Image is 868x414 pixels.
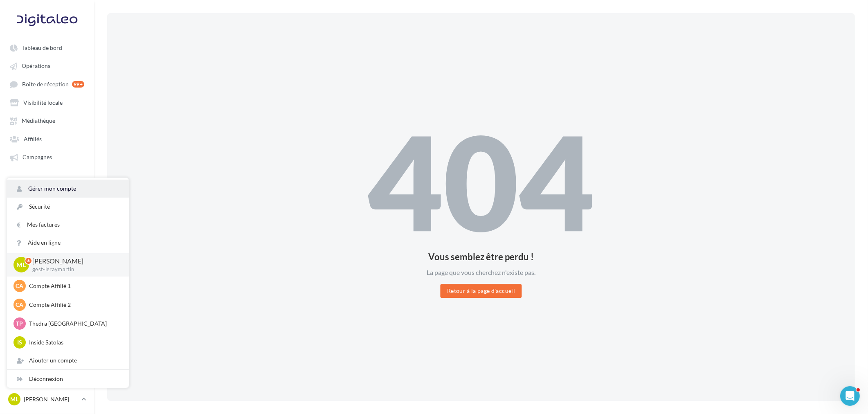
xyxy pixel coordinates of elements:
[7,216,129,234] a: Mes factures
[23,99,63,106] span: Visibilité locale
[5,58,89,73] a: Opérations
[17,338,22,346] span: IS
[5,149,89,164] a: Campagnes
[5,131,89,146] a: Affiliés
[5,113,89,128] a: Médiathèque
[16,282,24,290] span: CA
[22,63,50,70] span: Opérations
[16,301,24,309] span: CA
[24,395,78,403] p: [PERSON_NAME]
[29,282,119,290] p: Compte Affilié 1
[7,180,129,198] a: Gérer mon compte
[22,154,52,161] span: Campagnes
[5,76,89,92] a: Boîte de réception 99+
[5,95,89,110] a: Visibilité locale
[17,260,26,270] span: ML
[368,268,595,278] div: La page que vous cherchez n'existe pas.
[7,198,129,216] a: Sécurité
[24,135,42,142] span: Affiliés
[368,116,595,246] div: 404
[840,386,860,406] iframe: Intercom live chat
[10,395,18,403] span: ML
[368,253,595,262] div: Vous semblez être perdu !
[32,256,116,266] p: [PERSON_NAME]
[72,81,84,88] div: 99+
[32,266,116,273] p: gest-leraymartin
[441,284,522,298] button: Retour à la page d'accueil
[7,370,129,388] div: Déconnexion
[5,40,89,55] a: Tableau de bord
[7,351,129,369] div: Ajouter un compte
[7,234,129,252] a: Aide en ligne
[7,391,88,407] a: ML [PERSON_NAME]
[22,81,69,88] span: Boîte de réception
[22,44,62,51] span: Tableau de bord
[29,301,119,309] p: Compte Affilié 2
[22,117,55,124] span: Médiathèque
[16,319,23,328] span: TP
[29,319,119,328] p: Thedra [GEOGRAPHIC_DATA]
[29,338,119,346] p: Inside Satolas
